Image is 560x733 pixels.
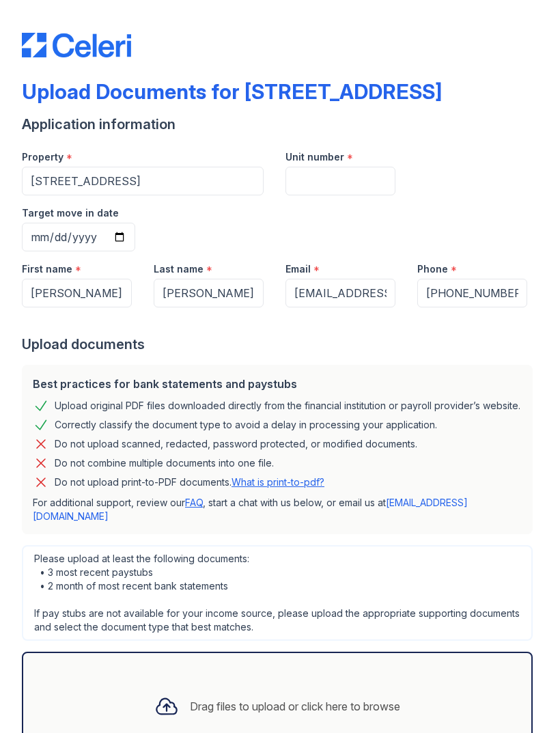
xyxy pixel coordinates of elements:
img: CE_Logo_Blue-a8612792a0a2168367f1c8372b55b34899dd931a85d93a1a3d3e32e68fde9ad4.png [22,33,131,57]
label: Unit number [285,150,344,164]
label: First name [22,262,72,276]
div: Correctly classify the document type to avoid a delay in processing your application. [55,417,437,433]
div: Upload original PDF files downloaded directly from the financial institution or payroll provider’... [55,398,520,414]
div: Drag files to upload or click here to browse [190,698,400,715]
div: Do not upload scanned, redacted, password protected, or modified documents. [55,436,417,452]
label: Phone [417,262,448,276]
div: Application information [22,115,538,134]
div: Best practices for bank statements and paystubs [33,376,522,392]
a: [EMAIL_ADDRESS][DOMAIN_NAME] [33,497,468,522]
div: Please upload at least the following documents: • 3 most recent paystubs • 2 month of most recent... [22,545,533,641]
a: What is print-to-pdf? [232,476,324,488]
label: Email [285,262,311,276]
p: Do not upload print-to-PDF documents. [55,475,324,489]
p: For additional support, review our , start a chat with us below, or email us at [33,496,522,523]
a: FAQ [185,497,203,508]
label: Last name [154,262,204,276]
div: Upload documents [22,335,538,354]
label: Property [22,150,64,164]
div: Do not combine multiple documents into one file. [55,455,274,471]
label: Target move in date [22,206,119,220]
div: Upload Documents for [STREET_ADDRESS] [22,79,442,104]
